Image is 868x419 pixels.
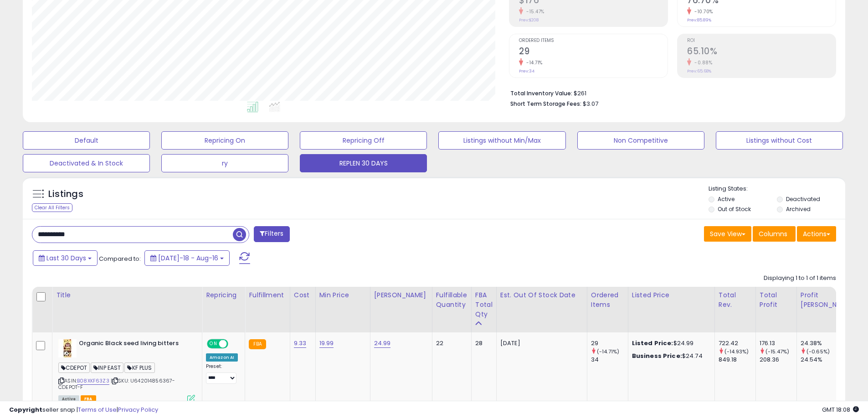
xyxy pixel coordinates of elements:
button: [DATE]-18 - Aug-16 [144,250,230,266]
button: REPLEN 30 DAYS [300,154,427,172]
div: 24.54% [801,356,858,364]
div: FBA Total Qty [475,290,493,319]
strong: Copyright [9,405,42,414]
small: Prev: $208 [519,17,539,23]
h2: 29 [519,46,668,58]
button: Non Competitive [577,131,704,150]
div: Repricing [206,290,241,300]
div: 722.42 [719,339,755,347]
span: [DATE]-18 - Aug-16 [158,253,218,263]
small: (-14.93%) [724,348,749,355]
b: Business Price: [632,352,682,360]
span: KF PLUS [124,362,154,373]
small: (-0.65%) [806,348,830,355]
button: Listings without Min/Max [438,131,565,150]
label: Archived [786,205,811,213]
li: $261 [510,87,829,98]
h2: 65.10% [687,46,836,58]
small: (-15.47%) [765,348,789,355]
p: [DATE] [500,339,580,347]
label: Active [718,195,734,203]
label: Out of Stock [718,205,751,213]
div: Clear All Filters [32,203,72,212]
a: B08XKF63Z3 [77,377,109,385]
span: Last 30 Days [46,253,86,263]
div: Ordered Items [591,290,624,310]
div: Fulfillment [249,290,286,300]
span: 2025-09-16 18:08 GMT [822,405,859,414]
a: Terms of Use [78,405,117,414]
span: Ordered Items [519,38,668,43]
button: Last 30 Days [33,250,98,266]
button: Deactivated & In Stock [23,154,150,172]
button: Listings without Cost [716,131,843,150]
label: Deactivated [786,195,820,203]
button: Actions [797,226,836,242]
div: 29 [591,339,628,347]
span: OFF [227,340,241,348]
b: Total Inventory Value: [510,89,572,97]
div: 208.36 [760,356,796,364]
small: FBA [249,339,266,349]
div: Listed Price [632,290,711,300]
div: seller snap | | [9,406,158,414]
div: Amazon AI [206,353,238,362]
span: FBA [81,395,96,403]
div: Fulfillable Quantity [436,290,467,310]
button: Default [23,131,150,150]
div: Total Rev. [719,290,752,310]
div: [PERSON_NAME] [374,290,428,300]
small: -14.71% [523,59,543,66]
div: Profit [PERSON_NAME] [801,290,855,310]
h5: Listings [48,188,83,201]
button: Save View [704,226,751,242]
span: All listings currently available for purchase on Amazon [58,395,79,403]
a: 9.33 [294,339,307,348]
b: Listed Price: [632,339,673,347]
b: Organic Black seed living bitters [79,339,190,350]
span: CDEPOT [58,362,90,373]
div: 24.38% [801,339,858,347]
span: Compared to: [99,254,141,263]
b: Short Term Storage Fees: [510,100,581,108]
button: Columns [753,226,796,242]
small: Prev: 34 [519,68,534,74]
div: 22 [436,339,464,347]
button: ry [161,154,288,172]
span: ROI [687,38,836,43]
div: 28 [475,339,489,347]
div: $24.99 [632,339,708,347]
span: INP EAST [91,362,123,373]
div: Preset: [206,363,238,384]
div: Est. Out Of Stock Date [500,290,583,300]
div: 34 [591,356,628,364]
small: Prev: 85.89% [687,17,711,23]
div: $24.74 [632,352,708,360]
span: Columns [759,229,787,238]
a: 24.99 [374,339,391,348]
div: Displaying 1 to 1 of 1 items [764,274,836,283]
button: Filters [254,226,289,242]
span: | SKU: U642014856367-CDEPOT-F [58,377,175,391]
p: Listing States: [709,185,845,193]
img: 51-LcwSiKbL._SL40_.jpg [58,339,77,357]
span: $3.07 [583,99,598,108]
small: -0.88% [691,59,712,66]
small: -10.70% [691,8,713,15]
a: 19.99 [319,339,334,348]
small: Prev: 65.68% [687,68,711,74]
small: -15.47% [523,8,544,15]
small: (-14.71%) [597,348,619,355]
span: ON [208,340,219,348]
div: 176.13 [760,339,796,347]
div: 849.18 [719,356,755,364]
div: Cost [294,290,312,300]
a: Privacy Policy [118,405,158,414]
div: Title [56,290,198,300]
button: Repricing On [161,131,288,150]
div: Min Price [319,290,366,300]
button: Repricing Off [300,131,427,150]
div: Total Profit [760,290,793,310]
